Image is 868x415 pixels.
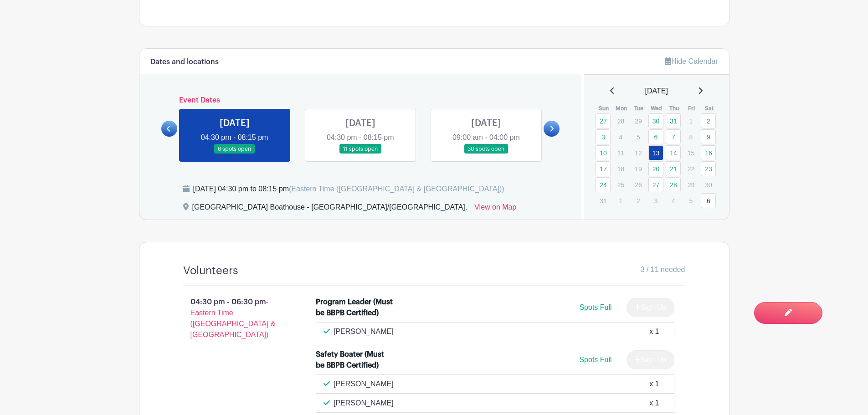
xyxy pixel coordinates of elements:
a: 10 [596,145,611,160]
div: x 1 [649,326,659,337]
p: 2 [631,194,646,208]
a: 20 [648,161,663,176]
p: 18 [613,162,628,176]
span: Spots Full [579,303,611,311]
a: 7 [666,129,681,144]
p: 1 [683,114,699,128]
a: 21 [666,161,681,176]
p: 22 [683,162,699,176]
a: 31 [666,113,681,128]
h6: Event Dates [177,96,544,105]
div: Program Leader (Must be BBPB Certified) [316,297,395,318]
p: 30 [701,178,716,192]
a: 28 [666,177,681,192]
a: 17 [596,161,611,176]
p: 12 [631,146,646,160]
a: 16 [701,145,716,160]
span: - Eastern Time ([GEOGRAPHIC_DATA] & [GEOGRAPHIC_DATA]) [190,298,276,338]
a: 2 [701,113,716,128]
a: 23 [701,161,716,176]
a: 27 [648,177,663,192]
h6: Dates and locations [150,58,219,67]
p: 4 [666,194,681,208]
th: Thu [665,104,683,113]
p: [PERSON_NAME] [334,326,394,337]
p: 1 [613,194,628,208]
a: 27 [596,113,611,128]
a: 24 [596,177,611,192]
a: 9 [701,129,716,144]
p: 8 [683,130,699,144]
div: [DATE] 04:30 pm to 08:15 pm [193,184,504,195]
p: 4 [613,130,628,144]
div: Safety Boater (Must be BBPB Certified) [316,349,395,371]
p: 15 [683,146,699,160]
th: Wed [648,104,666,113]
h4: Volunteers [183,264,238,277]
span: 3 / 11 needed [641,264,685,275]
span: Spots Full [579,356,611,364]
p: 29 [683,178,699,192]
p: 25 [613,178,628,192]
a: 3 [596,129,611,144]
a: 13 [648,145,663,160]
a: Hide Calendar [665,57,718,65]
th: Fri [683,104,701,113]
span: (Eastern Time ([GEOGRAPHIC_DATA] & [GEOGRAPHIC_DATA])) [289,185,504,193]
p: 04:30 pm - 06:30 pm [169,293,302,344]
p: [PERSON_NAME] [334,379,394,389]
span: [DATE] [645,86,668,97]
p: [PERSON_NAME] [334,398,394,409]
p: 5 [683,194,699,208]
a: 6 [648,129,663,144]
p: 3 [648,194,663,208]
th: Sat [700,104,718,113]
p: 19 [631,162,646,176]
a: 30 [648,113,663,128]
div: [GEOGRAPHIC_DATA] Boathouse - [GEOGRAPHIC_DATA]/[GEOGRAPHIC_DATA], [192,202,467,216]
p: 26 [631,178,646,192]
th: Sun [595,104,613,113]
a: 6 [701,193,716,208]
p: 31 [596,194,611,208]
p: 29 [631,114,646,128]
a: View on Map [474,202,516,216]
div: x 1 [649,379,659,389]
p: 11 [613,146,628,160]
th: Mon [613,104,631,113]
th: Tue [630,104,648,113]
p: 28 [613,114,628,128]
div: x 1 [649,398,659,409]
p: 5 [631,130,646,144]
a: 14 [666,145,681,160]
